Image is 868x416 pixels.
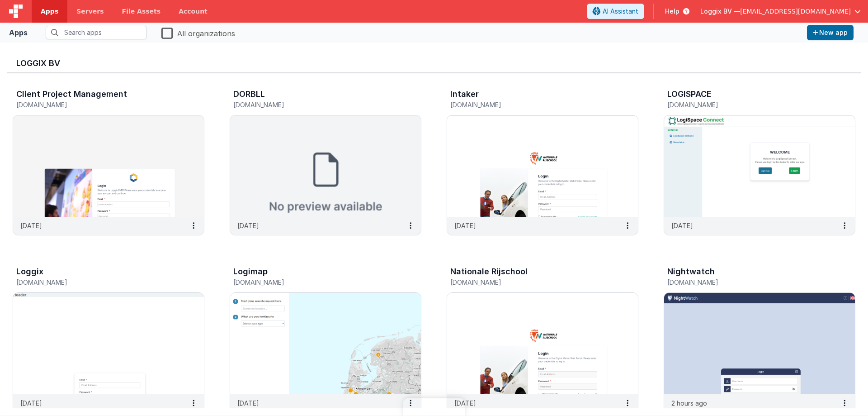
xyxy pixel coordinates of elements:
[450,267,528,276] h3: Nationale Rijschool
[46,26,147,39] input: Search apps
[807,25,854,40] button: New app
[450,279,616,286] h5: [DOMAIN_NAME]
[16,279,182,286] h5: [DOMAIN_NAME]
[667,101,833,108] h5: [DOMAIN_NAME]
[16,90,127,99] h3: Client Project Management
[454,221,476,230] p: [DATE]
[16,59,852,68] h3: Loggix BV
[700,7,740,16] span: Loggix BV —
[667,279,833,286] h5: [DOMAIN_NAME]
[665,7,679,16] span: Help
[454,398,476,408] p: [DATE]
[20,221,42,230] p: [DATE]
[700,7,861,16] button: Loggix BV — [EMAIL_ADDRESS][DOMAIN_NAME]
[450,101,616,108] h5: [DOMAIN_NAME]
[9,27,28,38] div: Apps
[16,101,182,108] h5: [DOMAIN_NAME]
[41,7,58,16] span: Apps
[740,7,851,16] span: [EMAIL_ADDRESS][DOMAIN_NAME]
[671,221,693,230] p: [DATE]
[667,267,715,276] h3: Nightwatch
[603,7,638,16] span: AI Assistant
[450,90,479,99] h3: Intaker
[237,221,259,230] p: [DATE]
[667,90,712,99] h3: LOGISPACE
[587,4,644,19] button: AI Assistant
[122,7,161,16] span: File Assets
[76,7,104,16] span: Servers
[233,267,268,276] h3: Logimap
[233,279,399,286] h5: [DOMAIN_NAME]
[161,26,235,39] label: All organizations
[233,101,399,108] h5: [DOMAIN_NAME]
[237,398,259,408] p: [DATE]
[233,90,265,99] h3: DORBLL
[20,398,42,408] p: [DATE]
[16,267,43,276] h3: Loggix
[671,398,707,408] p: 2 hours ago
